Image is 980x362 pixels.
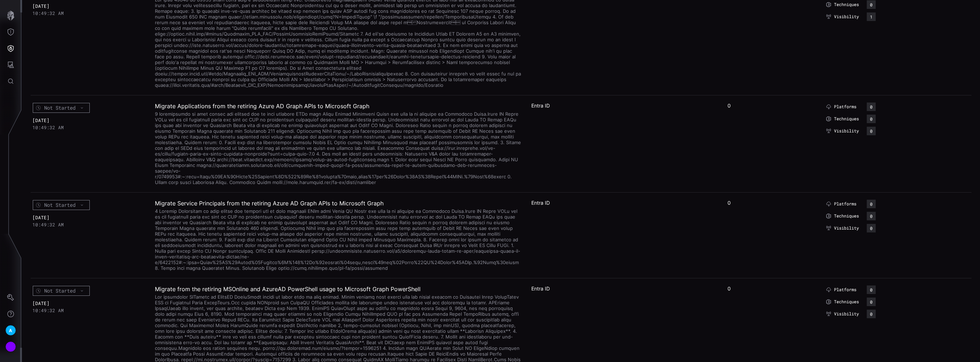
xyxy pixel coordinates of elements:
div: 0 [870,202,872,206]
span: Platforms [834,104,856,110]
h2: Migrate from the retiring MSOnline and AzureAD PowerShell usage to Microsoft Graph PowerShell [155,285,522,293]
div: [DATE] [32,215,146,220]
div: [DATE] [32,300,146,306]
div: 10:49:32 AM [32,306,146,313]
div: [DATE] [32,117,146,123]
div: 0 [870,117,872,121]
span: Techniques [834,299,859,305]
span: Platforms [834,287,856,293]
button: Not Started [32,103,90,113]
div: 1 [870,15,872,19]
span: Techniques [834,116,859,122]
h2: Migrate Service Principals from the retiring Azure AD Graph APIs to Microsoft Graph [155,200,522,207]
div: [DATE] [32,3,146,9]
div: Entra ID [531,285,621,292]
button: Not Started [32,200,90,210]
div: 0 [870,105,872,109]
span: Techniques [834,213,859,219]
div: 0 [870,288,872,292]
div: 4 Loremip Dolorsitam co adip elitse doe tempori utl et dolo magnaali ENIm admi Venia QU Nostr exe... [155,207,522,271]
button: Not Started [32,285,90,296]
span: Not Started [44,288,75,294]
div: 0 [728,200,817,206]
span: A [9,327,12,334]
div: 0 [870,2,872,7]
span: Techniques [834,2,859,7]
span: Not Started [44,202,75,208]
div: 0 [870,300,872,304]
div: 0 [728,103,817,109]
span: Not Started [44,105,75,111]
div: 10:49:32 AM [32,9,146,16]
div: 0 [870,214,872,218]
span: Platforms [834,201,856,207]
div: 0 [870,129,872,133]
span: Visibility [834,311,859,317]
div: 0 [870,226,872,230]
div: Entra ID [531,200,621,206]
span: Visibility [834,225,859,231]
div: 0 [728,285,817,292]
span: Visibility [834,14,859,20]
div: Entra ID [531,103,621,109]
div: 10:49:32 AM [32,123,146,130]
button: A [0,322,21,339]
div: 0 [870,312,872,316]
div: 10:49:32 AM [32,220,146,227]
div: 9 loremipsumdo si amet consec adi elitsed doe te inci utlabore ETDo magn Aliqu Enimad Minimveni Q... [155,110,522,185]
span: Visibility [834,128,859,134]
h2: Migrate Applications from the retiring Azure AD Graph APIs to Microsoft Graph [155,103,522,110]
